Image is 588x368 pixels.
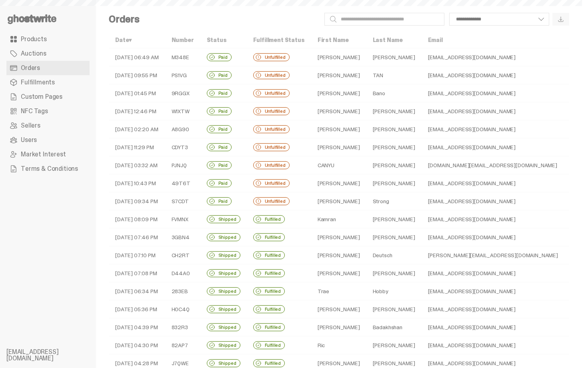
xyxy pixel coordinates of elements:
[366,282,422,300] td: Hobby
[207,143,232,151] div: Paid
[6,61,90,75] a: Orders
[311,336,366,354] td: Ric
[165,192,200,210] td: S7CDT
[366,192,422,210] td: Strong
[6,32,90,46] a: Products
[207,215,240,223] div: Shipped
[165,102,200,120] td: W1XTW
[109,246,165,264] td: [DATE] 07:10 PM
[109,66,165,84] td: [DATE] 09:55 PM
[253,53,290,61] div: Unfulfilled
[21,94,62,100] span: Custom Pages
[311,84,366,102] td: [PERSON_NAME]
[311,156,366,174] td: CANYU
[207,71,232,79] div: Paid
[366,32,422,48] th: Last Name
[366,138,422,156] td: [PERSON_NAME]
[366,66,422,84] td: TAN
[207,197,232,205] div: Paid
[366,210,422,228] td: [PERSON_NAME]
[366,84,422,102] td: Bano
[253,287,285,295] div: Fulfilled
[109,102,165,120] td: [DATE] 12:46 PM
[165,318,200,336] td: 832R3
[366,174,422,192] td: [PERSON_NAME]
[366,300,422,318] td: [PERSON_NAME]
[207,305,240,313] div: Shipped
[165,156,200,174] td: PJNJQ
[366,228,422,246] td: [PERSON_NAME]
[311,120,366,138] td: [PERSON_NAME]
[21,65,40,71] span: Orders
[253,305,285,313] div: Fulfilled
[165,32,200,48] th: Number
[311,102,366,120] td: [PERSON_NAME]
[311,318,366,336] td: [PERSON_NAME]
[253,125,290,133] div: Unfulfilled
[6,46,90,61] a: Auctions
[165,174,200,192] td: 49T6T
[207,269,240,277] div: Shipped
[207,359,240,367] div: Shipped
[311,192,366,210] td: [PERSON_NAME]
[366,264,422,282] td: [PERSON_NAME]
[207,287,240,295] div: Shipped
[253,341,285,349] div: Fulfilled
[253,215,285,223] div: Fulfilled
[165,210,200,228] td: FVMNX
[109,84,165,102] td: [DATE] 01:45 PM
[109,138,165,156] td: [DATE] 11:29 PM
[311,246,366,264] td: [PERSON_NAME]
[207,161,232,169] div: Paid
[366,318,422,336] td: Badakhshan
[366,246,422,264] td: Deutsch
[21,166,78,172] span: Terms & Conditions
[165,84,200,102] td: 9RGGX
[165,246,200,264] td: CH2RT
[253,197,290,205] div: Unfulfilled
[311,228,366,246] td: [PERSON_NAME]
[253,251,285,259] div: Fulfilled
[109,210,165,228] td: [DATE] 08:09 PM
[311,174,366,192] td: [PERSON_NAME]
[165,282,200,300] td: 283EB
[165,66,200,84] td: PS1VG
[366,120,422,138] td: [PERSON_NAME]
[311,264,366,282] td: [PERSON_NAME]
[207,233,240,241] div: Shipped
[109,318,165,336] td: [DATE] 04:39 PM
[207,251,240,259] div: Shipped
[311,300,366,318] td: [PERSON_NAME]
[207,53,232,61] div: Paid
[109,192,165,210] td: [DATE] 09:34 PM
[6,133,90,147] a: Users
[253,143,290,151] div: Unfulfilled
[21,79,55,86] span: Fulfillments
[21,50,46,57] span: Auctions
[366,48,422,66] td: [PERSON_NAME]
[115,36,132,44] a: Date▾
[165,228,200,246] td: 3GBN4
[200,32,247,48] th: Status
[253,107,290,115] div: Unfulfilled
[366,336,422,354] td: [PERSON_NAME]
[6,104,90,118] a: NFC Tags
[109,282,165,300] td: [DATE] 06:34 PM
[109,48,165,66] td: [DATE] 06:49 AM
[6,90,90,104] a: Custom Pages
[165,300,200,318] td: H0C4Q
[21,151,66,158] span: Market Interest
[366,156,422,174] td: [PERSON_NAME]
[311,282,366,300] td: Trae
[311,66,366,84] td: [PERSON_NAME]
[109,336,165,354] td: [DATE] 04:30 PM
[165,138,200,156] td: CDYT3
[109,300,165,318] td: [DATE] 05:36 PM
[129,36,132,44] span: ▾
[109,120,165,138] td: [DATE] 02:20 AM
[253,269,285,277] div: Fulfilled
[6,147,90,162] a: Market Interest
[109,174,165,192] td: [DATE] 10:43 PM
[165,48,200,66] td: M348E
[207,179,232,187] div: Paid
